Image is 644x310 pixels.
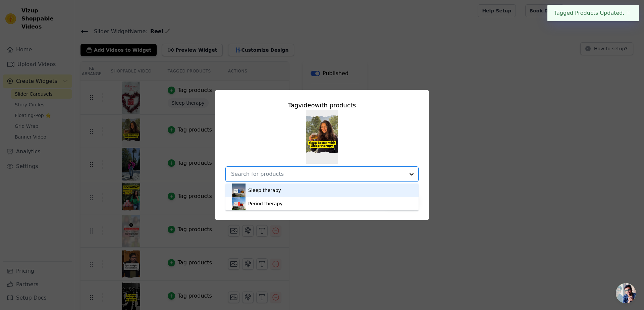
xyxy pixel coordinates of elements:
[232,197,246,210] img: product thumbnail
[231,170,405,178] input: Search for products
[248,200,283,207] div: Period therapy
[616,283,636,303] a: Open chat
[248,187,281,194] div: Sleep therapy
[225,101,419,110] div: Tag video with products
[625,9,632,17] button: Close
[306,110,338,164] img: reel-preview-thealpineapothecary.myshopify.com-3577218586370332121_66343527402.jpeg
[232,184,246,197] img: product thumbnail
[547,5,639,21] div: Tagged Products Updated.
